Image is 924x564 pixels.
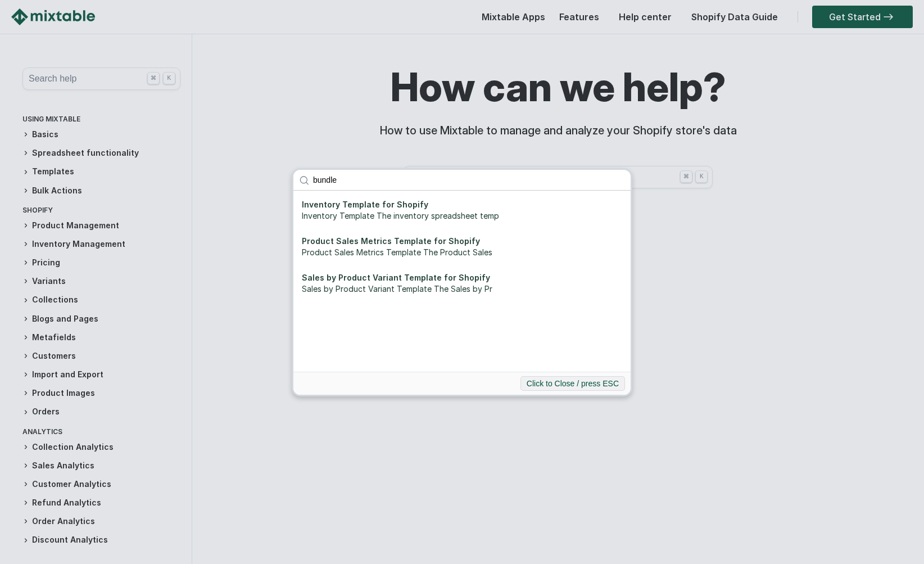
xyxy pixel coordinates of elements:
[296,193,628,227] a: Inventory Template for ShopifyInventory Template The inventory spreadsheet temp
[302,236,622,247] div: Product Sales Metrics Template for Shopify
[520,376,625,391] button: Click to Close / press ESC
[302,272,622,283] div: Sales by Product Variant Template for Shopify
[296,267,628,300] a: Sales by Product Variant Template for ShopifySales by Product Variant Template The Sales by Pr
[302,210,622,222] div: Inventory Template The inventory spreadsheet temp
[302,199,622,210] div: Inventory Template for Shopify
[302,247,622,258] div: Product Sales Metrics Template The Product Sales
[299,175,309,186] img: search
[307,170,631,190] input: Search
[302,283,622,295] div: Sales by Product Variant Template The Sales by Pr
[296,230,628,264] a: Product Sales Metrics Template for ShopifyProduct Sales Metrics Template The Product Sales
